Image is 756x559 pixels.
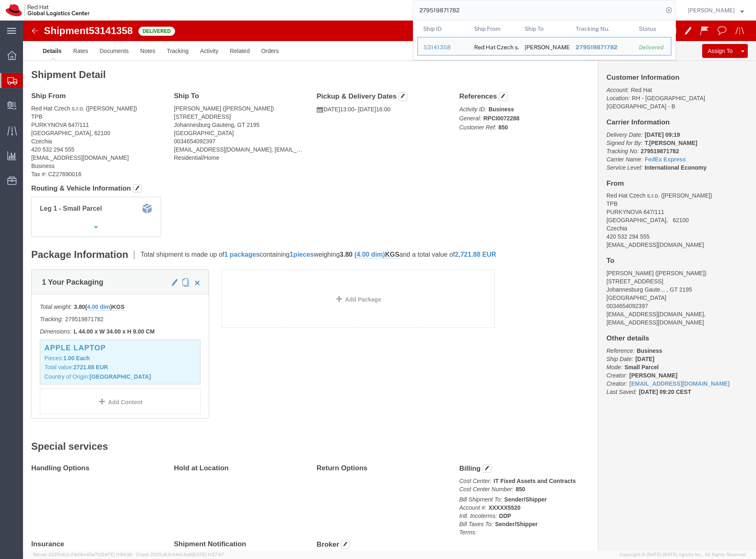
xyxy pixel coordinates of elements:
[519,21,570,37] th: Ship To
[525,37,564,55] div: Tony Malynn
[417,21,468,37] th: Ship ID
[687,5,744,15] button: [PERSON_NAME]
[633,21,671,37] th: Status
[6,4,90,16] img: logo
[570,21,634,37] th: Tracking Nu.
[192,552,224,557] span: [DATE] 11:37:47
[688,6,735,15] span: Sona Mala
[413,0,663,20] input: Search for shipment number, reference number
[417,21,675,60] table: Search Results
[424,43,463,52] div: 53141358
[100,552,132,557] span: [DATE] 11:54:36
[33,552,132,557] span: Server: 2025.16.0-21b0bc45e7b
[136,552,224,557] span: Client: 2025.16.0-b4dc8a9
[468,21,519,37] th: Ship From
[23,21,756,550] iframe: FS Legacy Container
[474,37,514,55] div: Red Hat Czech s.r.o.
[576,44,618,51] span: 279519871782
[576,43,628,52] div: 279519871782
[620,551,746,558] span: Copyright © [DATE]-[DATE] Agistix Inc., All Rights Reserved
[639,43,665,52] div: Delivered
